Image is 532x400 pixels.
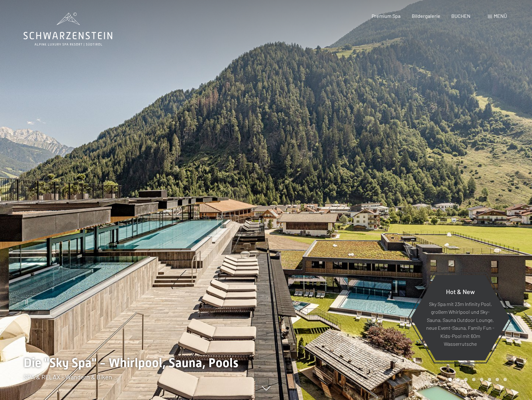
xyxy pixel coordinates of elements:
[480,378,483,381] div: Carousel Page 5
[456,378,460,381] div: Carousel Page 2
[426,300,494,348] p: Sky Spa mit 23m Infinity Pool, großem Whirlpool und Sky-Sauna, Sauna Outdoor Lounge, neue Event-S...
[412,13,440,19] a: Bildergalerie
[451,13,470,19] a: BUCHEN
[449,378,452,381] div: Carousel Page 1 (Current Slide)
[464,378,468,381] div: Carousel Page 3
[411,275,510,361] a: Hot & New Sky Spa mit 23m Infinity Pool, großem Whirlpool und Sky-Sauna, Sauna Outdoor Lounge, ne...
[446,287,475,295] span: Hot & New
[488,378,491,381] div: Carousel Page 6
[496,378,499,381] div: Carousel Page 7
[372,13,400,19] a: Premium Spa
[446,378,507,381] div: Carousel Pagination
[503,378,507,381] div: Carousel Page 8
[494,13,507,19] span: Menü
[472,378,476,381] div: Carousel Page 4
